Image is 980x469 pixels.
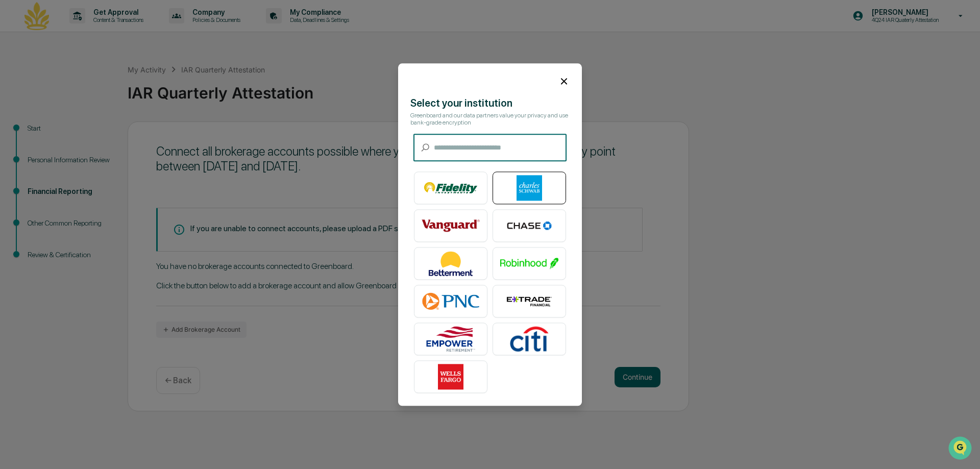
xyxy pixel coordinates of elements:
img: Vanguard [422,213,480,238]
img: PNC [422,288,480,314]
button: Start new chat [174,81,186,93]
img: Wells Fargo [422,364,480,389]
a: 🔎Data Lookup [6,144,68,162]
div: Start new chat [35,78,167,88]
div: 🖐️ [10,130,18,138]
a: 🗄️Attestations [70,125,131,143]
img: E*TRADE [500,288,558,314]
img: Betterment [422,251,480,276]
div: Greenboard and our data partners value your privacy and use bank-grade encryption [410,112,570,126]
p: How can we help? [10,21,186,38]
img: Empower Retirement [422,326,480,352]
img: Fidelity Investments [422,175,480,201]
img: Chase [500,213,558,238]
iframe: Open customer support [947,435,975,463]
img: Robinhood [500,251,558,276]
span: Data Lookup [20,148,64,158]
span: Pylon [102,173,124,181]
span: Preclearance [20,129,66,139]
div: 🔎 [10,149,18,157]
div: 🗄️ [74,130,82,138]
a: Powered byPylon [72,172,124,181]
div: Select your institution [410,97,570,109]
a: 🖐️Preclearance [6,125,70,143]
span: Attestations [84,129,127,139]
div: We're available if you need us! [35,88,129,96]
img: Charles Schwab [500,175,558,201]
img: 1746055101610-c473b297-6a78-478c-a979-82029cc54cd1 [10,78,29,96]
img: Citibank [500,326,558,352]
